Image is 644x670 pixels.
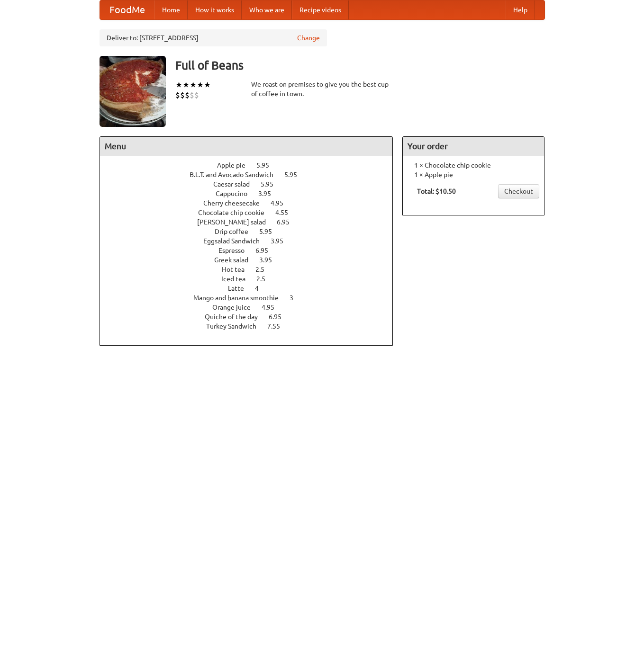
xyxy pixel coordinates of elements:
[185,90,190,100] li: $
[212,304,292,311] a: Orange juice 4.95
[251,80,393,98] div: We roast on premises to give you the best cup of coffee in town.
[203,237,269,245] span: Eggsalad Sandwich
[175,56,545,75] h3: Full of Beans
[222,266,282,273] a: Hot tea 2.5
[218,247,286,254] a: Espresso 6.95
[180,90,185,100] li: $
[154,0,188,19] a: Home
[271,237,293,245] span: 3.95
[203,199,269,207] span: Cherry cheesecake
[214,256,258,264] span: Greek salad
[100,56,166,127] img: angular.jpg
[261,180,283,188] span: 5.95
[408,161,539,170] li: 1 × Chocolate chip cookie
[290,294,303,302] span: 3
[218,247,254,254] span: Espresso
[204,80,211,90] li: ★
[205,313,299,321] a: Quiche of the day 6.95
[259,228,281,235] span: 5.95
[221,275,255,283] span: Iced tea
[277,218,299,226] span: 6.95
[216,190,289,197] a: Cappucino 3.95
[213,180,259,188] span: Caesar salad
[215,228,290,235] a: Drip coffee 5.95
[255,285,268,292] span: 4
[215,228,258,235] span: Drip coffee
[417,188,456,195] b: Total: $10.50
[212,304,260,311] span: Orange juice
[217,161,255,169] span: Apple pie
[206,322,298,330] a: Turkey Sandwich 7.55
[100,29,327,46] div: Deliver to: [STREET_ADDRESS]
[284,171,307,179] span: 5.95
[221,275,283,283] a: Iced tea 2.5
[197,218,307,226] a: [PERSON_NAME] salad 6.95
[198,209,274,216] span: Chocolate chip cookie
[213,180,291,188] a: Caesar salad 5.95
[206,322,266,330] span: Turkey Sandwich
[255,266,274,273] span: 2.5
[197,218,275,226] span: [PERSON_NAME] salad
[190,80,197,90] li: ★
[190,171,315,179] a: B.L.T. and Avocado Sandwich 5.95
[506,0,535,19] a: Help
[190,171,283,179] span: B.L.T. and Avocado Sandwich
[175,80,182,90] li: ★
[182,80,190,90] li: ★
[190,90,194,100] li: $
[193,294,311,302] a: Mango and banana smoothie 3
[242,0,292,19] a: Who we are
[228,285,276,292] a: Latte 4
[214,256,290,264] a: Greek salad 3.95
[228,285,254,292] span: Latte
[175,90,180,100] li: $
[197,80,204,90] li: ★
[100,0,154,19] a: FoodMe
[271,199,293,207] span: 4.95
[297,33,320,43] a: Change
[100,137,393,156] h4: Menu
[267,322,290,330] span: 7.55
[408,170,539,179] li: 1 × Apple pie
[262,304,284,311] span: 4.95
[275,209,298,216] span: 4.55
[292,0,349,19] a: Recipe videos
[498,184,539,198] a: Checkout
[403,137,544,156] h4: Your order
[188,0,242,19] a: How it works
[269,313,291,321] span: 6.95
[198,209,306,216] a: Chocolate chip cookie 4.55
[256,275,275,283] span: 2.5
[216,190,257,197] span: Cappucino
[258,190,281,197] span: 3.95
[194,90,199,100] li: $
[203,199,301,207] a: Cherry cheesecake 4.95
[222,266,254,273] span: Hot tea
[259,256,281,264] span: 3.95
[205,313,267,321] span: Quiche of the day
[255,247,278,254] span: 6.95
[217,161,287,169] a: Apple pie 5.95
[193,294,288,302] span: Mango and banana smoothie
[256,161,279,169] span: 5.95
[203,237,301,245] a: Eggsalad Sandwich 3.95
